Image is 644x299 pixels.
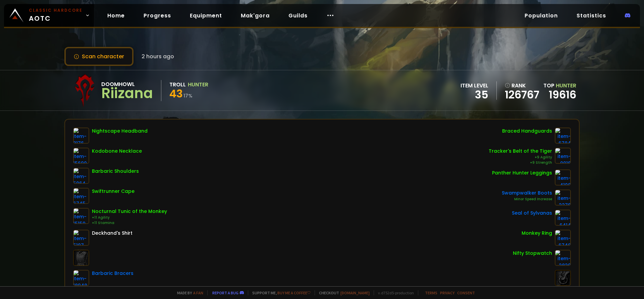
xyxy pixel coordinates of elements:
span: v. d752d5 - production [374,290,414,295]
a: Terms [425,290,437,295]
span: Made by [173,290,203,295]
img: item-6745 [73,188,89,204]
div: Panther Hunter Leggings [492,169,552,176]
span: 2 hours ago [142,52,174,61]
a: Home [102,9,130,22]
div: Deckhand's Shirt [92,230,132,237]
div: Hunter [188,80,208,89]
div: Swiftrunner Cape [92,188,135,195]
a: Privacy [440,290,454,295]
div: Top [543,81,576,90]
div: rank [505,81,539,90]
a: Mak'gora [235,9,275,22]
img: item-5964 [73,168,89,184]
a: Buy me a coffee [277,290,311,295]
div: Tracker's Belt of the Tiger [489,148,552,155]
div: Riizana [101,88,153,98]
a: [DOMAIN_NAME] [340,290,370,295]
a: Population [519,9,563,22]
div: item level [461,81,488,90]
div: Troll [169,80,186,89]
img: item-4108 [555,169,571,185]
div: +11 Agility [92,215,167,220]
div: Nifty Stopwatch [513,250,552,257]
a: Guilds [283,9,313,22]
span: Checkout [315,290,370,295]
button: Scan character [64,47,133,66]
div: +9 Agility [489,155,552,160]
small: 17 % [183,92,193,99]
img: item-6784 [555,128,571,144]
a: Classic HardcoreAOTC [4,4,94,27]
div: +11 Stamina [92,220,167,226]
img: item-8176 [73,128,89,144]
img: item-9916 [555,148,571,164]
a: Equipment [184,9,227,22]
small: Classic Hardcore [29,7,83,13]
div: Braced Handguards [502,128,552,135]
span: AOTC [29,7,83,23]
img: item-2276 [555,190,571,206]
span: Hunter [556,82,576,89]
img: item-15690 [73,148,89,164]
div: Barbaric Shoulders [92,168,139,175]
div: Barbaric Bracers [92,270,133,277]
div: Nocturnal Tunic of the Monkey [92,208,167,215]
img: item-18948 [73,270,89,286]
div: +9 Strength [489,160,552,165]
div: Doomhowl [101,80,153,88]
a: 126767 [505,90,539,100]
a: Progress [138,9,176,22]
span: Support me, [248,290,311,295]
img: item-15159 [73,208,89,224]
div: Minor Speed Increase [502,197,552,202]
img: item-6748 [555,230,571,246]
a: Consent [457,290,475,295]
span: 43 [169,86,183,101]
img: item-5107 [73,230,89,246]
a: Statistics [571,9,611,22]
div: Kodobone Necklace [92,148,142,155]
div: Seal of Sylvanas [512,210,552,217]
img: item-6414 [555,210,571,226]
a: Report a bug [212,290,238,295]
a: 19616 [549,87,576,102]
img: item-2820 [555,250,571,266]
div: Nightscape Headband [92,128,148,135]
div: Swampwalker Boots [502,190,552,197]
a: a fan [193,290,203,295]
div: 35 [461,90,488,100]
div: Monkey Ring [522,230,552,237]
